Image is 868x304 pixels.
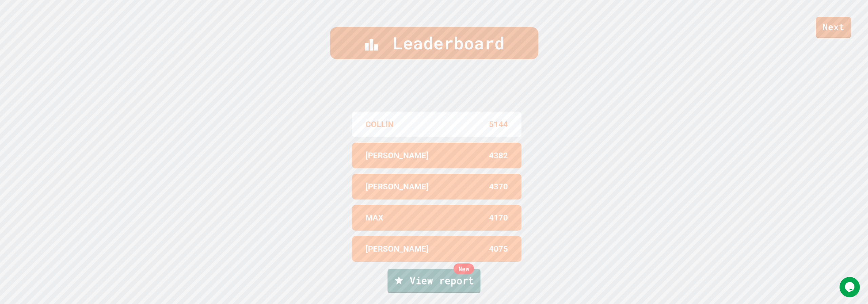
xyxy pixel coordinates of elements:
p: [PERSON_NAME] [366,149,429,162]
p: 4170 [489,212,508,224]
div: New [454,263,474,274]
p: 4075 [489,243,508,255]
p: 4370 [489,181,508,193]
p: [PERSON_NAME] [366,243,429,255]
p: COLLIN [366,118,394,131]
p: [PERSON_NAME] [366,181,429,193]
div: Leaderboard [330,27,538,59]
p: 4382 [489,149,508,162]
p: MAX [366,212,383,224]
iframe: chat widget [840,277,861,297]
a: Next [816,17,851,38]
a: View report [388,269,480,293]
p: 5144 [489,118,508,131]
